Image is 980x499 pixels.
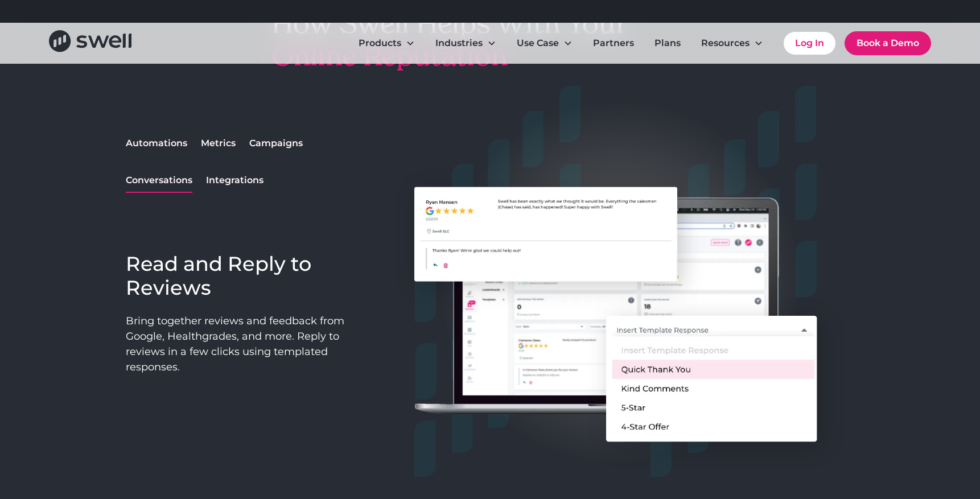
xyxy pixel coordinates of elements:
[126,229,360,243] div: Tagline
[271,40,508,73] span: Online Reputation
[349,32,424,55] div: Products
[692,32,772,55] div: Resources
[49,30,131,56] a: home
[645,32,690,55] a: Plans
[359,36,401,50] div: Products
[584,32,643,55] a: Partners
[426,32,505,55] div: Industries
[126,137,187,150] div: Automations
[845,31,931,55] a: Book a Demo
[517,36,559,50] div: Use Case
[201,137,236,150] div: Metrics
[701,36,750,50] div: Resources
[784,32,835,55] a: Log In
[126,252,360,300] h3: Read and Reply to Reviews
[435,36,483,50] div: Industries
[126,314,360,375] p: Bring together reviews and feedback from Google, Healthgrades, and more. Reply to reviews in a fe...
[206,174,263,187] div: Integrations
[271,7,709,73] h2: How Swell Helps With Your
[249,137,303,150] div: Campaigns
[126,174,192,187] div: Conversations
[508,32,582,55] div: Use Case
[386,86,854,479] img: reputation image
